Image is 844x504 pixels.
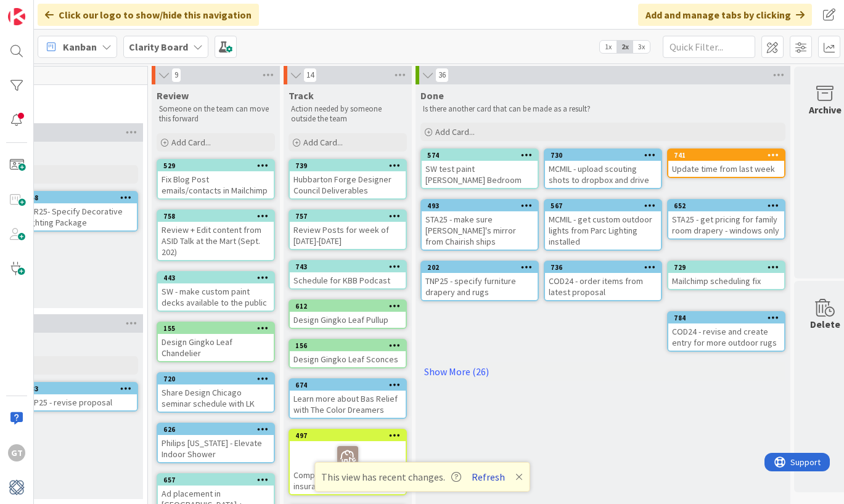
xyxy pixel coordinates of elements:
[422,262,538,300] div: 202TNP25 - specify furniture drapery and rugs
[423,104,783,114] p: Is there another card that can be made as a result?
[422,150,538,161] div: 574
[600,41,617,53] span: 1x
[21,383,137,410] div: 783TNP25 - revise proposal
[290,301,406,312] div: 612
[668,150,784,177] div: 741Update time from last week
[422,161,538,188] div: SW test paint [PERSON_NAME] Bedroom
[295,161,406,170] div: 739
[158,160,274,198] div: 529Fix Blog Post emails/contacts in Mailchimp
[668,150,784,161] div: 741
[427,201,538,210] div: 493
[545,200,661,250] div: 567MCMIL - get custom outdoor lights from Parc Lighting installed
[158,474,274,486] div: 657
[422,200,538,211] div: 493
[290,441,406,494] div: Complete documentation for insurance review
[674,263,784,272] div: 729
[291,104,404,124] p: Action needed by someone outside the team
[290,272,406,288] div: Schedule for KBB Podcast
[290,380,406,391] div: 674
[290,211,406,249] div: 757Review Posts for week of [DATE]-[DATE]
[674,314,784,322] div: 784
[663,36,755,58] input: Quick Filter...
[158,211,274,222] div: 758
[158,323,274,334] div: 155
[159,104,272,124] p: Someone on the team can move this forward
[21,383,137,394] div: 783
[674,201,784,210] div: 652
[435,68,449,83] span: 36
[290,430,406,494] div: 497Complete documentation for insurance review
[303,68,317,83] span: 14
[674,151,784,160] div: 741
[545,150,661,188] div: 730MCMIL - upload scouting shots to dropbox and drive
[545,273,661,300] div: COD24 - order items from latest proposal
[158,384,274,412] div: Share Design Chicago seminar schedule with LK
[668,211,784,238] div: STA25 - get pricing for family room drapery - windows only
[289,89,314,102] span: Track
[8,479,25,496] img: avatar
[545,211,661,250] div: MCMIL - get custom outdoor lights from Parc Lighting installed
[158,283,274,311] div: SW - make custom paint decks available to the public
[290,211,406,222] div: 757
[158,222,274,260] div: Review + Edit content from ASID Talk at the Mart (Sept. 202)
[163,212,274,221] div: 758
[467,469,509,485] button: Refresh
[633,41,650,53] span: 3x
[163,161,274,170] div: 529
[290,312,406,328] div: Design Gingko Leaf Pullup
[21,394,137,410] div: TNP25 - revise proposal
[545,161,661,188] div: MCMIL - upload scouting shots to dropbox and drive
[295,431,406,440] div: 497
[8,444,25,461] div: GT
[295,302,406,311] div: 612
[545,150,661,161] div: 730
[158,373,274,384] div: 720
[158,272,274,283] div: 443
[422,262,538,273] div: 202
[551,201,661,210] div: 567
[290,391,406,418] div: Learn more about Bas Relief with The Color Dreamers
[809,102,842,117] div: Archive
[63,39,97,54] span: Kanban
[551,263,661,272] div: 736
[171,68,181,83] span: 9
[163,476,274,484] div: 657
[290,340,406,367] div: 156Design Gingko Leaf Sconces
[290,261,406,272] div: 743
[27,193,137,202] div: 658
[158,334,274,361] div: Design Gingko Leaf Chandelier
[158,160,274,171] div: 529
[163,425,274,434] div: 626
[422,211,538,250] div: STA25 - make sure [PERSON_NAME]'s mirror from Chairish ships
[668,323,784,351] div: COD24 - revise and create entry for more outdoor rugs
[321,469,461,484] span: This view has recent changes.
[290,160,406,171] div: 739
[158,424,274,435] div: 626
[668,161,784,177] div: Update time from last week
[668,312,784,351] div: 784COD24 - revise and create entry for more outdoor rugs
[668,262,784,289] div: 729Mailchimp scheduling fix
[21,192,137,230] div: 658STR25- Specify Decorative Lighting Package
[545,200,661,211] div: 567
[290,301,406,328] div: 612Design Gingko Leaf Pullup
[38,4,259,26] div: Click our logo to show/hide this navigation
[27,384,137,393] div: 783
[158,211,274,260] div: 758Review + Edit content from ASID Talk at the Mart (Sept. 202)
[290,171,406,198] div: Hubbarton Forge Designer Council Deliverables
[290,430,406,441] div: 497
[420,89,444,102] span: Done
[158,272,274,311] div: 443SW - make custom paint decks available to the public
[638,4,812,26] div: Add and manage tabs by clicking
[290,340,406,351] div: 156
[420,362,785,381] a: Show More (26)
[668,273,784,289] div: Mailchimp scheduling fix
[290,351,406,367] div: Design Gingko Leaf Sconces
[290,380,406,418] div: 674Learn more about Bas Relief with The Color Dreamers
[290,160,406,198] div: 739Hubbarton Forge Designer Council Deliverables
[163,274,274,282] div: 443
[810,317,840,331] div: Delete
[295,341,406,350] div: 156
[21,203,137,230] div: STR25- Specify Decorative Lighting Package
[295,212,406,221] div: 757
[158,323,274,361] div: 155Design Gingko Leaf Chandelier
